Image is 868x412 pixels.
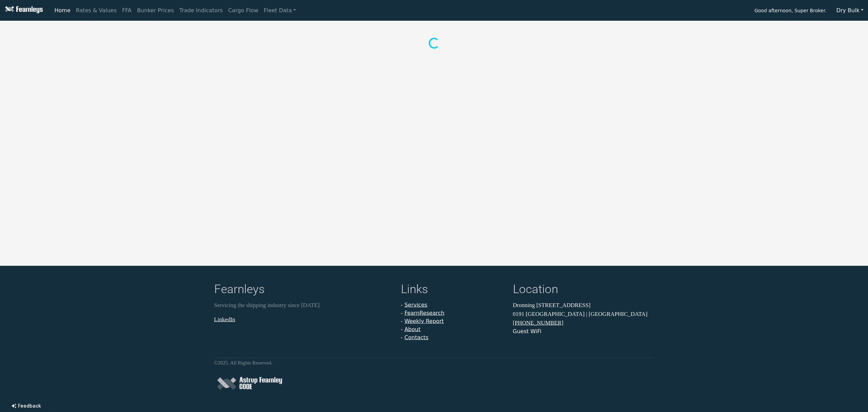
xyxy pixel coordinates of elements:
[225,4,261,17] a: Cargo Flow
[214,316,235,322] a: LinkedIn
[261,4,299,17] a: Fleet Data
[404,310,444,316] a: FearnResearch
[404,334,428,341] a: Contacts
[401,317,505,325] li: -
[214,360,273,365] small: © 2025 . All Rights Reserved.
[401,334,505,342] li: -
[404,326,420,333] a: About
[177,4,225,17] a: Trade Indicators
[401,301,505,309] li: -
[214,282,393,298] h4: Fearnleys
[513,282,654,298] h4: Location
[404,318,444,324] a: Weekly Report
[134,4,177,17] a: Bunker Prices
[401,325,505,334] li: -
[401,309,505,317] li: -
[73,4,119,17] a: Rates & Values
[3,6,43,15] img: Fearnleys Logo
[52,4,73,17] a: Home
[401,282,505,298] h4: Links
[754,5,826,17] span: Good afternoon, Super Broker.
[214,301,393,310] p: Servicing the shipping industry since [DATE]
[513,309,654,318] p: 0191 [GEOGRAPHIC_DATA] | [GEOGRAPHIC_DATA]
[513,327,541,336] button: Guest WiFi
[832,4,868,17] button: Dry Bulk
[513,301,654,310] p: Dronning [STREET_ADDRESS]
[119,4,134,17] a: FFA
[404,302,427,308] a: Services
[513,320,564,326] a: [PHONE_NUMBER]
